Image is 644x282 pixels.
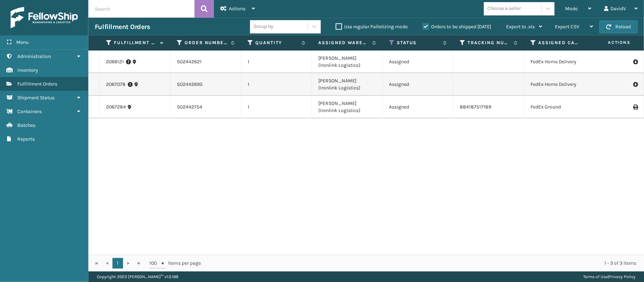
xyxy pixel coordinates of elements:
i: Pull Label [633,81,637,88]
td: FedEx Ground [524,96,595,118]
span: Reports [17,136,35,142]
button: Reload [599,20,638,33]
td: 1 [241,51,312,73]
span: Actions [229,6,245,12]
label: Assigned Carrier Service [538,40,581,46]
div: | [583,271,636,282]
td: FedEx Home Delivery [524,73,595,96]
span: 100 [149,260,160,267]
label: Tracking Number [468,40,510,46]
td: SO2442754 [170,96,241,118]
td: Assigned [383,73,453,96]
a: 2067078 [106,81,126,88]
td: [PERSON_NAME] (Ironlink Logistics) [312,73,383,96]
span: Menu [16,39,29,45]
div: Choose a seller [487,5,521,12]
td: FedEx Home Delivery [524,51,595,73]
span: Export to .xls [506,24,535,30]
i: Pull Label [633,58,637,65]
td: Assigned [383,96,453,118]
a: 2067284 [106,104,126,111]
td: 1 [241,73,312,96]
span: Inventory [17,67,38,73]
img: logo [11,7,78,28]
span: Administration [17,53,51,59]
td: [PERSON_NAME] (Ironlink Logistics) [312,51,383,73]
label: Status [397,40,440,46]
span: Containers [17,108,42,114]
i: Print Label [633,105,637,110]
a: 1 [112,258,123,269]
p: Copyright 2023 [PERSON_NAME]™ v 1.0.188 [97,271,178,282]
label: Orders to be shipped [DATE] [423,24,491,30]
label: Assigned Warehouse [318,40,369,46]
td: SO2442695 [170,73,241,96]
span: Shipment Status [17,95,54,101]
label: Order Number [185,40,227,46]
span: Mode [565,6,578,12]
div: 1 - 3 of 3 items [211,260,636,267]
td: [PERSON_NAME] (Ironlink Logistics) [312,96,383,118]
label: Quantity [255,40,298,46]
a: 2066121 [106,58,124,65]
span: Batches [17,122,35,128]
div: Group by [254,23,273,30]
span: items per page [149,258,201,269]
span: Actions [586,37,635,48]
label: Use regular Palletizing mode [336,24,408,30]
td: 1 [241,96,312,118]
a: 884187517189 [460,104,491,110]
td: Assigned [383,51,453,73]
span: Export CSV [555,24,579,30]
h3: Fulfillment Orders [95,23,150,31]
label: Fulfillment Order Id [114,40,157,46]
span: Fulfillment Orders [17,81,57,87]
a: Privacy Policy [609,274,636,279]
td: SO2442621 [170,51,241,73]
a: Terms of Use [583,274,608,279]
